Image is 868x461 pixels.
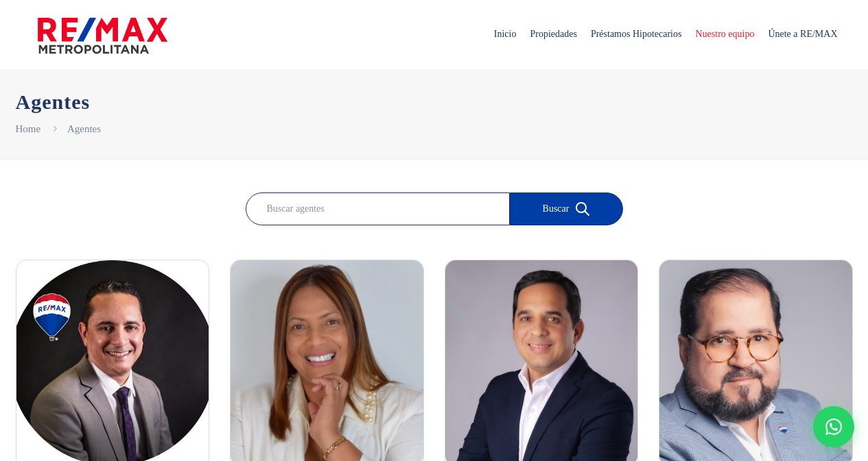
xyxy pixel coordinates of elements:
[584,14,689,55] span: Préstamos Hipotecarios
[16,123,41,134] a: Home
[523,14,583,55] span: Propiedades
[688,14,761,55] span: Nuestro equipo
[761,14,844,55] span: Únete a RE/MAX
[246,192,510,225] input: Buscar agentes
[510,192,623,225] button: Buscar
[16,90,853,114] h1: Agentes
[487,14,524,55] span: Inicio
[67,121,101,138] li: Agentes
[38,15,167,56] img: remax-metropolitana-logo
